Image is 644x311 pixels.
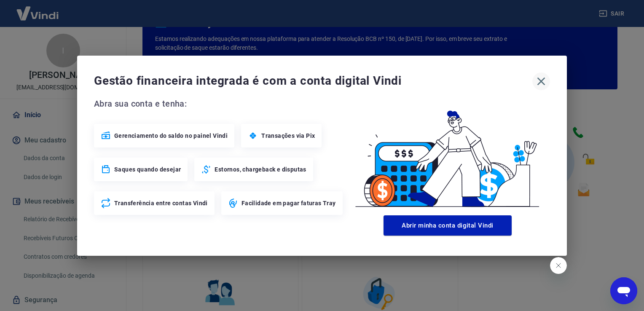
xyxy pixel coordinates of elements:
span: Abra sua conta e tenha: [94,97,345,110]
button: Abrir minha conta digital Vindi [384,215,512,236]
span: Transações via Pix [261,131,315,140]
span: Facilidade em pagar faturas Tray [241,199,336,207]
span: Olá! Precisa de ajuda? [5,6,71,13]
img: Good Billing [345,97,550,212]
span: Gestão financeira integrada é com a conta digital Vindi [94,72,532,89]
span: Transferência entre contas Vindi [114,199,208,207]
span: Gerenciamento do saldo no painel Vindi [114,131,228,140]
iframe: Botão para abrir a janela de mensagens [610,277,637,304]
span: Saques quando desejar [114,165,181,174]
iframe: Fechar mensagem [550,257,567,274]
span: Estornos, chargeback e disputas [215,165,306,174]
